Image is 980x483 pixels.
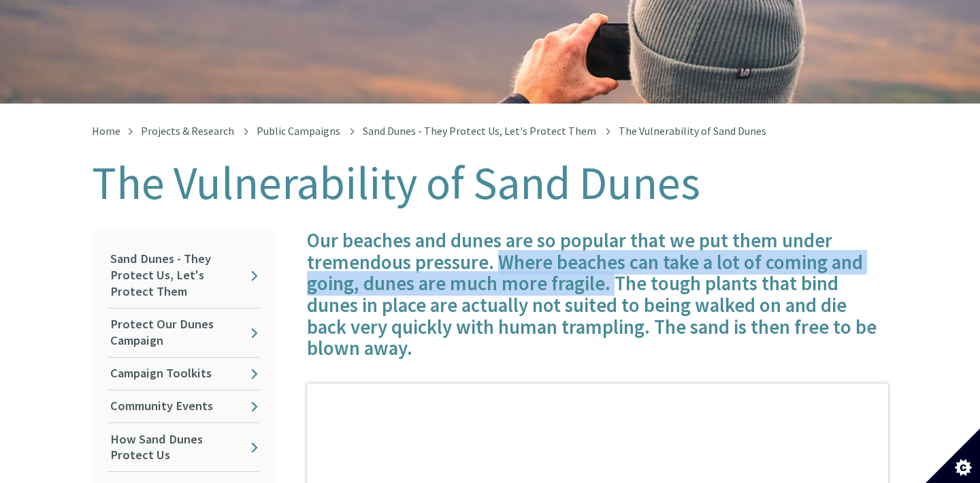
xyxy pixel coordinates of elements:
button: Set cookie preferences [926,429,980,483]
a: Home [92,124,120,138]
a: Protect Our Dunes Campaign [108,309,259,357]
a: Sand Dunes - They Protect Us, Let's Protect Them [108,243,259,308]
a: Projects & Research [141,124,234,138]
span: The Vulnerability of Sand Dunes [619,124,766,138]
h4: Our beaches and dunes are so popular that we put them under tremendous pressure. Where beaches ca... [307,230,888,360]
a: Public Campaigns [257,124,340,138]
a: Community Events [108,390,259,422]
a: Campaign Toolkits [108,358,259,390]
h1: The Vulnerability of Sand Dunes [92,158,888,208]
a: Sand Dunes - They Protect Us, Let's Protect Them [363,124,596,138]
a: How Sand Dunes Protect Us [108,423,259,471]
